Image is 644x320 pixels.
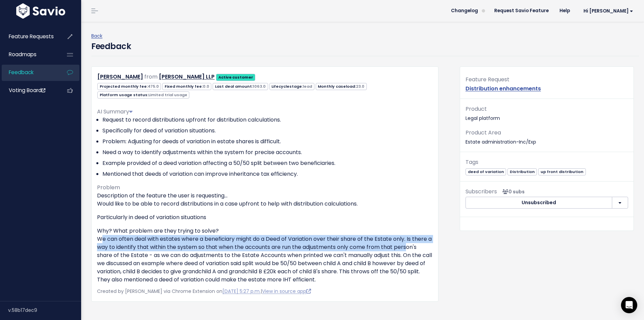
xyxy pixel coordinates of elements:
[162,83,211,90] span: Fixed monthly fee:
[102,116,433,124] li: Request to record distributions upfront for distribution calculations.
[575,6,639,16] a: Hi [PERSON_NAME]
[159,73,215,81] a: [PERSON_NAME] LLP
[262,288,311,295] a: View in source app
[97,192,433,208] p: Description of the feature the user is requesting... Would like to be able to record distribution...
[97,227,433,284] p: Why? What problem are they trying to solve? We can often deal with estates where a beneficiary mi...
[583,8,633,14] span: Hi [PERSON_NAME]
[451,8,478,13] span: Changelog
[91,40,131,52] h4: Feedback
[9,51,37,58] span: Roadmaps
[97,91,189,99] span: Platform usage status:
[9,87,45,94] span: Voting Board
[466,104,628,123] p: Legal platform
[15,3,67,19] img: logo-white.9d6f32f41409.svg
[621,297,637,313] div: Open Intercom Messenger
[218,74,253,80] strong: Active customer
[9,69,33,76] span: Feedback
[466,188,497,195] span: Subscribers
[466,105,487,113] span: Product
[303,84,312,89] span: lead
[466,76,509,83] span: Feature Request
[222,288,261,295] a: [DATE] 5:27 p.m.
[507,168,537,175] span: Distribution
[466,85,541,92] a: Distribution enhancements
[102,127,433,135] li: Specifically for deed of variation situations.
[466,168,506,175] a: deed of variation
[538,168,586,175] a: up front distribution
[9,33,54,40] span: Feature Requests
[269,83,314,90] span: Lifecyclestage:
[466,158,478,166] span: Tags
[507,168,537,175] a: Distribution
[213,83,268,90] span: Last deal amount:
[97,108,133,115] span: AI Summary
[148,84,159,89] span: 475.0
[203,84,209,89] span: 0.0
[489,6,554,16] a: Request Savio Feature
[148,92,187,98] span: Limited trial usage
[2,83,56,98] a: Voting Board
[102,159,433,167] li: Example provided of a deed variation affecting a 50/50 split between two beneficiaries.
[466,129,501,136] span: Product Area
[91,33,102,39] a: Back
[466,197,612,209] button: Unsubscribed
[97,83,161,90] span: Projected monthly fee:
[466,168,506,175] span: deed of variation
[102,170,433,178] li: Mentioned that deeds of variation can improve inheritance tax efficiency.
[97,213,433,221] p: Particularly in deed of variation situations
[538,168,586,175] span: up front distribution
[253,84,266,89] span: 1063.0
[2,47,56,62] a: Roadmaps
[356,84,364,89] span: 23.0
[97,73,143,81] a: [PERSON_NAME]
[102,148,433,156] li: Need a way to identify adjustments within the system for precise accounts.
[2,29,56,44] a: Feature Requests
[102,137,433,146] li: Problem: Adjusting for deeds of variation in estate shares is difficult.
[316,83,367,90] span: Monthly caseload:
[144,73,158,81] span: from
[466,128,628,146] p: Estate administration-Inc/Exp
[554,6,575,16] a: Help
[2,65,56,80] a: Feedback
[8,301,81,319] div: v.58b17dec9
[500,188,525,195] span: <p><strong>Subscribers</strong><br><br> No subscribers yet<br> </p>
[97,184,120,191] span: Problem
[97,288,311,295] span: Created by [PERSON_NAME] via Chrome Extension on |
